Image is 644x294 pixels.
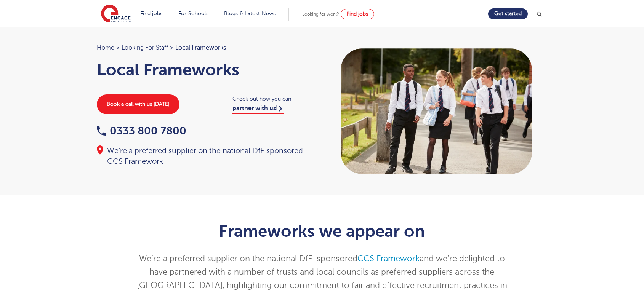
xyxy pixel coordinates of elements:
span: > [170,44,173,51]
a: partner with us! [232,105,284,114]
nav: breadcrumb [97,43,315,53]
span: Looking for work? [302,11,339,17]
a: Home [97,44,114,51]
a: Looking for staff [122,44,168,51]
a: Get started [488,8,528,19]
img: Engage Education [101,5,131,24]
h1: Frameworks we appear on [135,222,509,241]
a: Find jobs [341,9,374,19]
a: 0333 800 7800 [97,125,186,137]
a: Find jobs [140,11,163,16]
div: We’re a preferred supplier on the national DfE sponsored CCS Framework [97,145,315,167]
span: Local Frameworks [175,43,226,53]
a: CCS Framework [357,254,420,263]
a: Book a call with us [DATE] [97,94,179,114]
span: Check out how you can [232,94,314,103]
span: Find jobs [347,11,368,17]
a: For Schools [178,11,208,16]
h1: Local Frameworks [97,60,315,79]
span: > [116,44,120,51]
a: Blogs & Latest News [224,11,276,16]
